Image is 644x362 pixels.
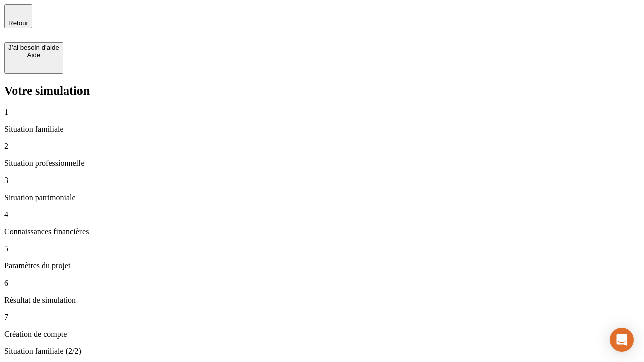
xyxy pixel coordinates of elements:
[4,296,640,305] p: Résultat de simulation
[4,347,640,356] p: Situation familiale (2/2)
[4,142,640,151] p: 2
[4,176,640,185] p: 3
[4,159,640,168] p: Situation professionnelle
[8,51,59,59] div: Aide
[4,210,640,219] p: 4
[610,328,634,352] div: Open Intercom Messenger
[8,19,28,27] span: Retour
[4,193,640,202] p: Situation patrimoniale
[4,244,640,253] p: 5
[4,4,32,28] button: Retour
[4,279,640,288] p: 6
[4,227,640,236] p: Connaissances financières
[4,330,640,339] p: Création de compte
[4,108,640,117] p: 1
[4,313,640,322] p: 7
[4,261,640,270] p: Paramètres du projet
[4,125,640,134] p: Situation familiale
[4,84,640,98] h2: Votre simulation
[4,42,63,74] button: J’ai besoin d'aideAide
[8,44,59,51] div: J’ai besoin d'aide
